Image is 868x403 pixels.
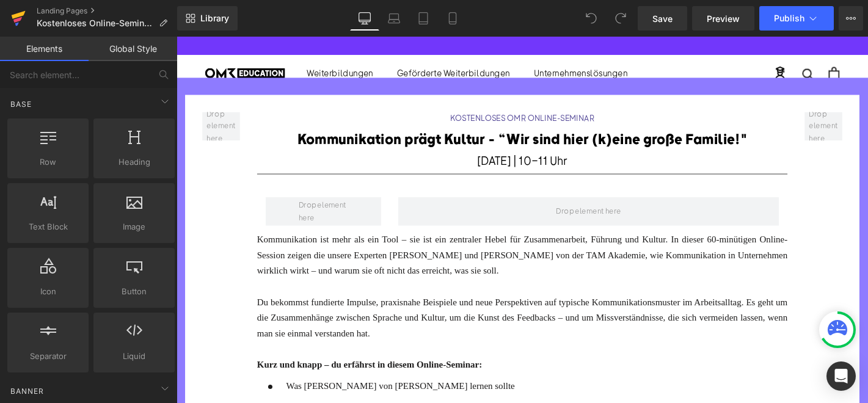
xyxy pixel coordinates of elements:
span: Text Block [11,220,85,233]
span: Separator [11,350,85,363]
a: Desktop [350,6,379,31]
button: Redo [608,6,633,31]
span: Base [9,98,33,110]
a: Tablet [409,6,438,31]
a: Warenkorb öffnen [697,32,709,46]
span: Kostenloses Online-Seminar | Kommunikation prägt Kultur [37,18,154,28]
div: Open Intercom Messenger [826,361,856,391]
a: WeiterbildungenWeiterbildungen [139,33,210,45]
a: UnternehmenslösungenUnternehmenslösungen [382,33,482,45]
span: Icon [11,285,85,298]
a: Geförderte Weiterbildungen [236,33,356,45]
button: More [839,6,863,31]
a: Mobile [438,6,467,31]
span: Preview [707,12,740,25]
span: Save [652,12,673,25]
span: Was [PERSON_NAME] von [PERSON_NAME] lernen sollte [117,368,362,379]
span: Heading [97,156,171,169]
span: Image [97,220,171,233]
a: Laptop [379,6,409,31]
font: Kommunikation prägt Kultur - “Wir sind hier (k)eine große Familie!" [129,100,610,118]
font: Du bekommst fundierte Impulse, praxisnahe Beispiele und neue Perspektiven auf typische Kommunikat... [86,278,653,322]
font: [DATE] | 10-11 Uhr [321,125,418,140]
span: Banner [9,385,45,397]
a: Global Style [89,37,177,61]
nav: Hauptmenü [139,32,482,47]
a: New Library [177,6,238,31]
font: Kommunikation ist mehr als ein Tool – sie ist ein zentraler Hebel für Zusammenarbeit, Führung und... [86,211,653,255]
span: Row [11,156,85,169]
strong: Kurz und knapp – du erfährst in diesem Online-Seminar: [86,345,327,355]
button: Undo [579,6,604,31]
span: Button [97,285,171,298]
span: Liquid [97,350,171,363]
span: Library [200,13,229,24]
a: Preview [692,6,754,31]
span: Publish [774,13,804,23]
span: Warum Kommunikation mehr ist als ein Ritual – und was es mit echter Kulturentwicklung zu tun hat [117,390,512,400]
button: Publish [759,6,834,31]
a: Landing Pages [37,6,177,16]
a: Suche [669,33,682,46]
h5: KOSTENLOSES OMR ONLINE-SEMINAR [86,81,653,93]
img: Omr_education_Logo [31,34,116,44]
